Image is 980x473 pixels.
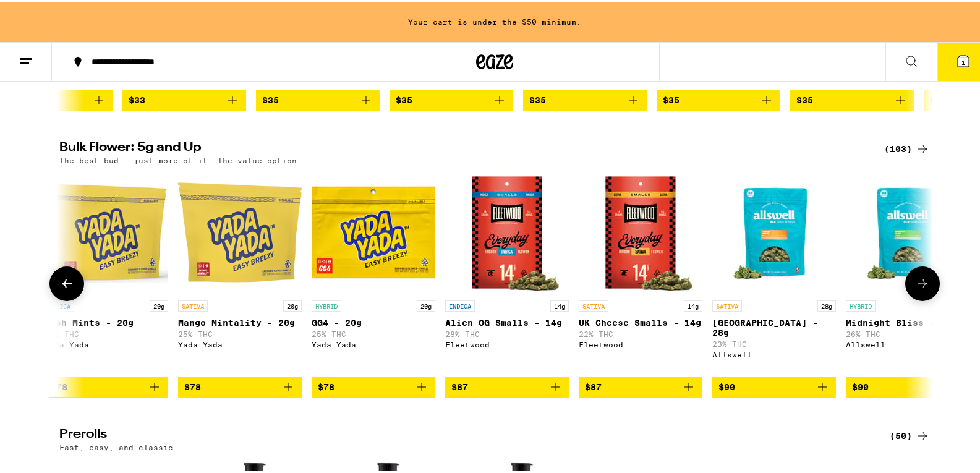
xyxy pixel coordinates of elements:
[445,328,569,336] p: 28% THC
[45,374,168,395] button: Add to bag
[884,139,930,154] a: (103)
[178,168,302,292] img: Yada Yada - Mango Mintality - 20g
[59,441,178,449] p: Fast, easy, and classic.
[178,338,302,346] div: Yada Yada
[262,93,279,103] span: $35
[579,338,702,346] div: Fleetwood
[846,328,969,336] p: 26% THC
[51,380,67,390] span: $78
[790,87,914,108] button: Add to bag
[45,315,168,325] p: Gush Mints - 20g
[45,298,74,309] p: INDICA
[712,315,836,335] p: [GEOGRAPHIC_DATA] - 28g
[663,93,680,103] span: $35
[178,374,302,395] button: Add to bag
[846,168,969,373] a: Open page for Midnight Bliss - 28g from Allswell
[579,374,702,395] button: Add to bag
[45,168,168,292] img: Yada Yada - Gush Mints - 20g
[846,168,969,292] img: Allswell - Midnight Bliss - 28g
[312,338,435,346] div: Yada Yada
[312,374,435,395] button: Add to bag
[930,93,947,103] span: $35
[445,374,569,395] button: Add to bag
[445,168,569,373] a: Open page for Alien OG Smalls - 14g from Fleetwood
[390,87,513,108] button: Add to bag
[579,328,702,336] p: 22% THC
[852,380,869,390] span: $90
[312,328,435,336] p: 25% THC
[712,168,836,292] img: Allswell - Garden Grove - 28g
[312,168,435,292] img: Yada Yada - GG4 - 20g
[178,168,302,373] a: Open page for Mango Mintality - 20g from Yada Yada
[961,56,965,64] span: 1
[318,380,334,390] span: $78
[585,380,602,390] span: $87
[712,298,742,309] p: SATIVA
[718,380,735,390] span: $90
[59,426,869,441] h2: Prerolls
[657,87,780,108] button: Add to bag
[59,139,869,154] h2: Bulk Flower: 5g and Up
[129,93,145,103] span: $33
[445,338,569,346] div: Fleetwood
[684,298,702,309] p: 14g
[445,315,569,325] p: Alien OG Smalls - 14g
[184,380,201,390] span: $78
[256,87,380,108] button: Add to bag
[712,338,836,346] p: 23% THC
[312,315,435,325] p: GG4 - 20g
[396,93,412,103] span: $35
[312,298,341,309] p: HYBRID
[529,93,546,103] span: $35
[579,168,702,373] a: Open page for UK Cheese Smalls - 14g from Fleetwood
[550,298,569,309] p: 14g
[417,298,435,309] p: 20g
[712,374,836,395] button: Add to bag
[712,348,836,356] div: Allswell
[150,298,168,309] p: 20g
[712,168,836,373] a: Open page for Garden Grove - 28g from Allswell
[846,298,876,309] p: HYBRID
[846,374,969,395] button: Add to bag
[846,315,969,325] p: Midnight Bliss - 28g
[579,315,702,325] p: UK Cheese Smalls - 14g
[312,168,435,373] a: Open page for GG4 - 20g from Yada Yada
[451,380,468,390] span: $87
[846,338,969,346] div: Allswell
[579,168,702,292] img: Fleetwood - UK Cheese Smalls - 14g
[817,298,836,309] p: 28g
[178,315,302,325] p: Mango Mintality - 20g
[45,338,168,346] div: Yada Yada
[45,328,168,336] p: 23% THC
[178,328,302,336] p: 25% THC
[122,87,246,108] button: Add to bag
[45,168,168,373] a: Open page for Gush Mints - 20g from Yada Yada
[59,154,302,162] p: The best bud - just more of it. The value option.
[796,93,813,103] span: $35
[283,298,302,309] p: 20g
[579,298,608,309] p: SATIVA
[445,168,569,292] img: Fleetwood - Alien OG Smalls - 14g
[523,87,647,108] button: Add to bag
[445,298,475,309] p: INDICA
[178,298,208,309] p: SATIVA
[890,426,930,441] a: (50)
[7,9,89,19] span: Hi. Need any help?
